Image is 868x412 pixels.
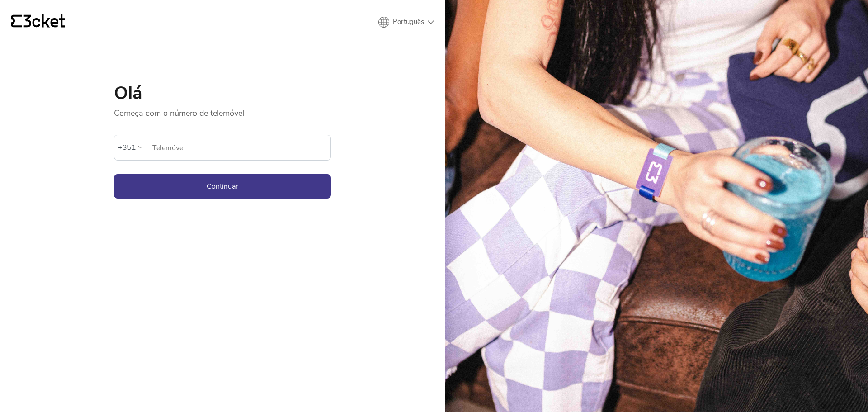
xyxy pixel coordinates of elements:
label: Telemóvel [146,135,330,161]
input: Telemóvel [152,135,330,160]
g: {' '} [11,15,22,28]
a: {' '} [11,14,65,30]
div: +351 [118,141,136,154]
p: Começa com o número de telemóvel [114,102,331,118]
button: Continuar [114,174,331,199]
h1: Olá [114,84,331,102]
